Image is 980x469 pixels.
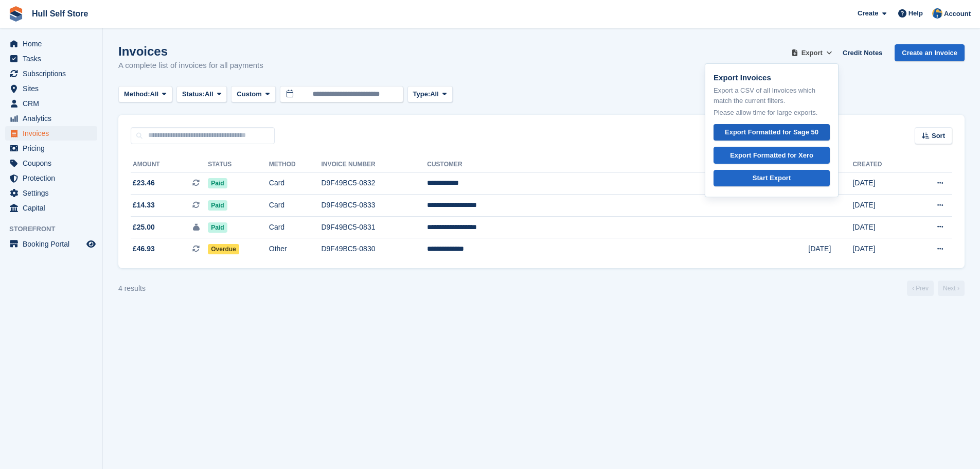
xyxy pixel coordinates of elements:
span: Create [858,8,878,19]
a: Credit Notes [839,44,886,61]
span: All [205,89,213,99]
a: Export Formatted for Sage 50 [714,124,830,141]
a: menu [5,156,97,170]
a: menu [5,237,97,251]
span: £46.93 [133,244,155,254]
th: Method [269,157,322,173]
span: Home [23,37,84,51]
a: menu [5,51,97,66]
p: A complete list of invoices for all payments [118,60,263,72]
span: Type: [413,89,431,99]
div: Export Formatted for Xero [730,150,813,161]
span: Invoices [23,126,84,141]
img: stora-icon-8386f47178a22dfd0bd8f6a31ec36ba5ce8667c1dd55bd0f319d3a0aa187defe.svg [8,6,24,22]
span: Custom [237,89,261,99]
td: Card [269,195,322,217]
a: Create an Invoice [895,44,965,61]
td: D9F49BC5-0831 [321,216,427,238]
p: Export Invoices [714,72,830,84]
a: Export Formatted for Xero [714,147,830,164]
nav: Page [905,281,967,296]
span: Export [801,48,823,58]
span: Sites [23,81,84,96]
div: Export Formatted for Sage 50 [725,127,818,137]
td: D9F49BC5-0833 [321,195,427,217]
a: Hull Self Store [28,5,92,22]
td: [DATE] [852,172,910,195]
a: menu [5,96,97,111]
span: Pricing [23,141,84,155]
th: Created [852,157,910,173]
td: [DATE] [808,238,852,260]
a: menu [5,141,97,155]
button: Status: All [176,86,227,103]
span: Account [944,9,971,19]
button: Method: All [118,86,172,103]
span: Status: [182,89,205,99]
th: Invoice Number [321,157,427,173]
a: menu [5,201,97,215]
td: [DATE] [852,195,910,217]
th: Status [208,157,269,173]
a: Preview store [85,238,97,250]
p: Please allow time for large exports. [714,108,830,118]
h1: Invoices [118,44,263,58]
a: menu [5,111,97,126]
p: Export a CSV of all Invoices which match the current filters. [714,85,830,106]
th: Customer [427,157,808,173]
span: £23.46 [133,178,155,188]
a: menu [5,37,97,51]
span: £14.33 [133,200,155,211]
a: menu [5,126,97,141]
a: menu [5,81,97,96]
span: All [150,89,159,99]
span: Help [908,8,923,19]
span: Settings [23,186,84,200]
span: Capital [23,201,84,215]
a: menu [5,66,97,81]
div: 4 results [118,283,146,294]
td: D9F49BC5-0832 [321,172,427,195]
a: menu [5,186,97,200]
span: Storefront [9,224,102,234]
a: Next [938,281,965,296]
img: Hull Self Store [932,8,942,19]
td: [DATE] [852,238,910,260]
td: Card [269,216,322,238]
td: [DATE] [852,216,910,238]
button: Custom [231,86,275,103]
a: menu [5,171,97,185]
span: Analytics [23,111,84,126]
span: All [430,89,439,99]
div: Start Export [753,173,791,183]
span: Protection [23,171,84,185]
td: Card [269,172,322,195]
span: Method: [124,89,150,99]
span: Paid [208,200,227,211]
span: Coupons [23,156,84,170]
span: Paid [208,222,227,233]
button: Export [789,44,834,61]
span: Subscriptions [23,66,84,81]
td: Other [269,238,322,260]
span: Overdue [208,244,239,254]
span: Tasks [23,51,84,66]
span: Sort [932,131,945,141]
span: £25.00 [133,222,155,233]
span: Paid [208,178,227,188]
button: Type: All [407,86,453,103]
span: Booking Portal [23,237,84,251]
th: Amount [131,157,208,173]
span: CRM [23,96,84,111]
td: D9F49BC5-0830 [321,238,427,260]
a: Previous [907,281,934,296]
a: Start Export [714,170,830,187]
